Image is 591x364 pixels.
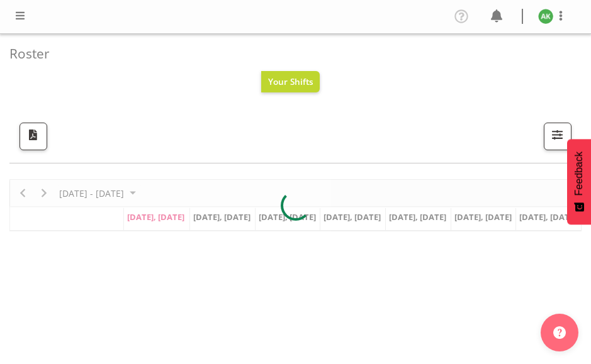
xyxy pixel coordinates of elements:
[553,326,566,339] img: help-xxl-2.png
[268,75,313,87] span: Your Shifts
[567,139,591,224] button: Feedback - Show survey
[573,152,585,196] span: Feedback
[538,9,553,24] img: amit-kumar11606.jpg
[261,71,320,92] button: Your Shifts
[544,123,571,150] button: Filter Shifts
[20,123,47,150] button: Download a PDF of the roster according to the set date range.
[9,47,571,61] h4: Roster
